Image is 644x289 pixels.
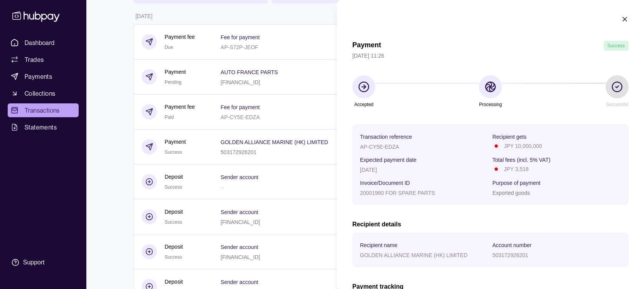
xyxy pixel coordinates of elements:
p: Accepted [354,100,373,109]
p: JPY 3,518 [504,165,528,173]
p: 503172926201 [492,252,528,258]
p: [DATE] [360,167,377,173]
p: Total fees (incl. 5% VAT) [492,157,550,163]
p: JPY 10,000,000 [504,142,542,150]
img: jp [492,142,500,150]
p: Processing [479,100,502,109]
p: 20001960 FOR SPARE PARTS [360,190,435,196]
p: [DATE] 11:26 [352,51,629,60]
p: Successful [606,100,628,109]
p: Recipient gets [492,134,527,140]
h1: Payment [352,41,381,51]
img: jp [492,165,500,173]
p: Expected payment date [360,157,416,163]
h2: Recipient details [352,220,629,229]
p: Exported goods [492,190,530,196]
p: Transaction reference [360,134,412,140]
p: Account number [492,242,532,248]
p: Recipient name [360,242,397,248]
p: GOLDEN ALLIANCE MARINE (HK) LIMITED [360,252,467,258]
p: AP-CY5E-EDZA [360,144,399,150]
p: Invoice/Document ID [360,180,410,186]
span: Success [608,43,625,48]
p: Purpose of payment [492,180,540,186]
